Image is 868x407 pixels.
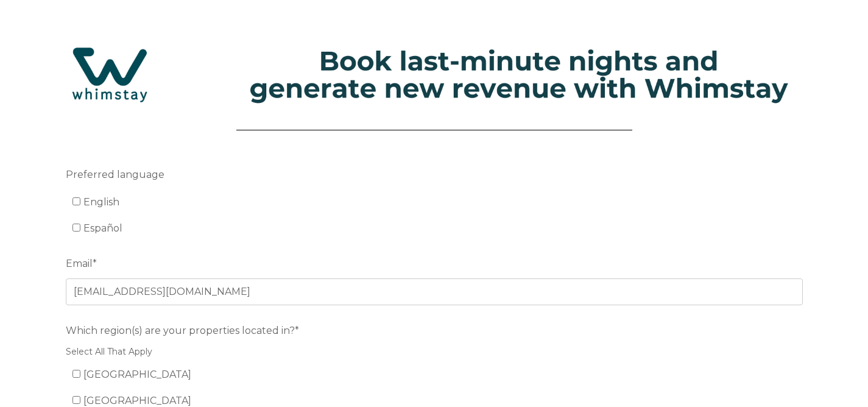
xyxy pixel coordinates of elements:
[66,345,803,358] legend: Select All That Apply
[66,254,93,273] span: Email
[83,395,191,406] span: [GEOGRAPHIC_DATA]
[83,369,191,380] span: [GEOGRAPHIC_DATA]
[72,396,80,404] input: [GEOGRAPHIC_DATA]
[66,165,164,184] span: Preferred language
[66,321,299,340] span: Which region(s) are your properties located in?*
[72,197,80,205] input: English
[72,370,80,378] input: [GEOGRAPHIC_DATA]
[72,224,80,232] input: Español
[83,196,119,208] span: English
[12,30,856,119] img: Hubspot header for SSOB (4)
[83,222,122,234] span: Español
